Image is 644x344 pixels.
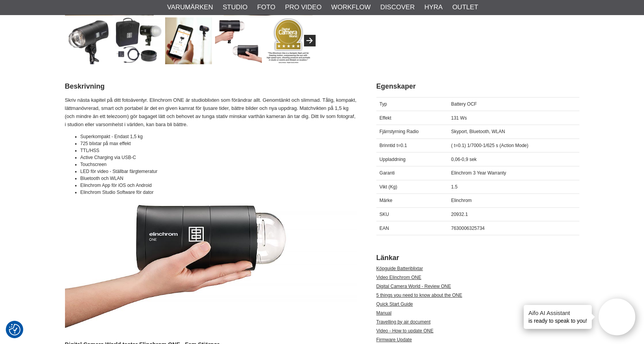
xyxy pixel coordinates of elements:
a: Foto [257,2,275,12]
span: Elinchrom 3 Year Warranty [451,170,506,176]
span: ( t=0.1) 1/7000-1/625 s (Action Mode) [451,143,528,148]
li: Touchscreen [80,161,357,168]
img: 5 Stjärnor | Digital Camera World testar ONE [265,17,312,64]
span: Garanti [379,170,395,176]
li: Elinchrom App för iOS och Android [80,182,357,189]
img: Elinchrom ONE - Off Camera Flash [65,17,112,64]
span: Battery OCF [451,101,477,107]
li: Bluetooth och WLAN [80,175,357,182]
span: Fjärrstyrning Radio [379,129,419,134]
h2: Länkar [376,253,579,263]
button: Samtyckesinställningar [9,323,20,337]
a: Manual [376,310,391,316]
a: Travelling by air document [376,319,430,325]
a: Video - How to update ONE [376,328,434,334]
a: Firmware Update [376,337,412,342]
li: LED för video - Ställbar färgtemeratur [80,168,357,175]
span: EAN [379,226,389,231]
span: 20932.1 [451,212,468,217]
span: 7630006325734 [451,226,485,231]
a: Varumärken [167,2,213,12]
img: Bluetooth - Styrning via App [165,17,212,64]
span: 131 Ws [451,115,467,121]
p: Skriv nästa kapitel på ditt fotoäventyr. Elinchrom ONE är studioblixten som förändrar allt. Genom... [65,96,357,128]
a: Workflow [331,2,371,12]
a: Digital Camera World - Review ONE [376,284,451,289]
a: Hyra [424,2,442,12]
span: Uppladdning [379,157,405,162]
a: Pro Video [285,2,321,12]
span: Skyport, Bluetooth, WLAN [451,129,505,134]
li: TTL/HSS [80,147,357,154]
img: Superkompakt [215,17,262,64]
span: Elinchrom [451,198,471,203]
span: Effekt [379,115,391,121]
a: Video Elinchrom ONE [376,275,422,280]
li: Elinchrom Studio Software för dator [80,189,357,196]
img: Elinchrom ONE | Off Camera Flash Kit [115,17,162,64]
img: Elinchrom ONE Off-Camera Flash [65,201,357,330]
div: is ready to speak to you! [524,305,592,329]
a: Outlet [452,2,478,12]
span: Vikt (Kg) [379,184,397,190]
h2: Beskrivning [65,82,357,91]
span: Typ [379,101,387,107]
h2: Egenskaper [376,82,579,91]
button: Next [304,35,316,46]
span: Brinntid t=0.1 [379,143,407,148]
li: 725 blixtar på max effekt [80,140,357,147]
h4: Aifo AI Assistant [528,309,587,317]
a: Studio [223,2,248,12]
span: Märke [379,198,392,203]
img: Revisit consent button [9,324,20,335]
span: 1.5 [451,184,458,190]
li: Active Charging via USB-C [80,154,357,161]
li: Superkompakt - Endast 1,5 kg [80,133,357,140]
a: Quick Start Guide [376,301,413,307]
span: SKU [379,212,389,217]
a: Discover [380,2,415,12]
a: Köpguide Batteriblixtar [376,266,423,271]
a: 5 things you need to know about the ONE [376,293,462,298]
span: 0,06-0,9 sek [451,157,477,162]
